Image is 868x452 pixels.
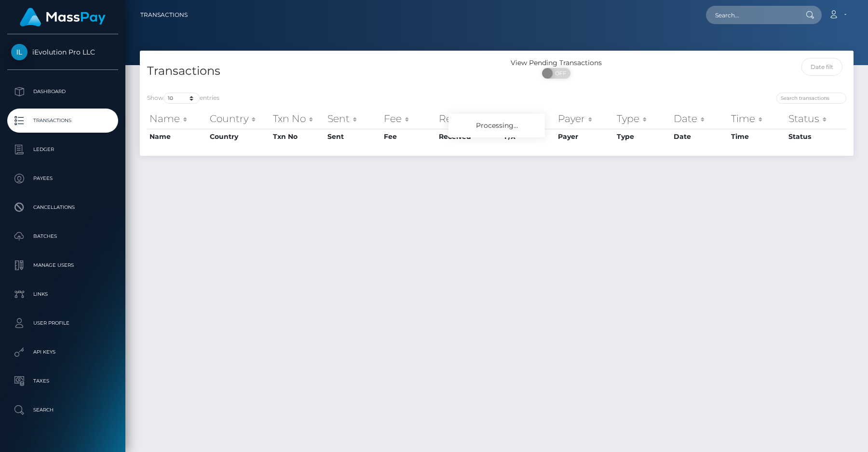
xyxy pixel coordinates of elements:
[448,114,545,137] div: Processing...
[7,166,118,191] a: Payees
[671,109,729,128] th: Date
[671,129,729,144] th: Date
[776,93,846,104] input: Search transactions
[7,137,118,162] a: Ledger
[436,129,502,144] th: Received
[7,340,118,364] a: API Keys
[147,93,219,104] label: Show entries
[147,109,207,128] th: Name
[614,109,671,128] th: Type
[147,63,489,80] h4: Transactions
[140,5,188,25] a: Transactions
[7,48,118,56] span: iEvolution Pro LLC
[7,109,118,133] a: Transactions
[7,80,118,104] a: Dashboard
[7,253,118,277] a: Manage Users
[11,44,27,60] img: iEvolution Pro LLC
[7,311,118,335] a: User Profile
[436,109,502,128] th: Received
[325,129,382,144] th: Sent
[11,142,114,157] p: Ledger
[11,374,114,388] p: Taxes
[271,109,325,128] th: Txn No
[801,58,842,76] input: Date filter
[7,224,118,248] a: Batches
[11,345,114,359] p: API Keys
[11,258,114,273] p: Manage Users
[502,109,556,128] th: F/X
[7,398,118,422] a: Search
[614,129,671,144] th: Type
[11,171,114,186] p: Payees
[729,129,786,144] th: Time
[786,129,846,144] th: Status
[729,109,786,128] th: Time
[7,282,118,306] a: Links
[11,403,114,417] p: Search
[147,129,207,144] th: Name
[20,8,106,27] img: MassPay Logo
[163,93,200,104] select: Showentries
[497,58,616,68] div: View Pending Transactions
[271,129,325,144] th: Txn No
[325,109,382,128] th: Sent
[207,129,271,144] th: Country
[706,6,797,24] input: Search...
[556,109,614,128] th: Payer
[556,129,614,144] th: Payer
[207,109,271,128] th: Country
[11,200,114,215] p: Cancellations
[7,195,118,219] a: Cancellations
[11,229,114,244] p: Batches
[786,109,846,128] th: Status
[11,316,114,330] p: User Profile
[11,84,114,99] p: Dashboard
[11,287,114,301] p: Links
[547,68,571,79] span: OFF
[11,113,114,128] p: Transactions
[381,109,436,128] th: Fee
[7,369,118,393] a: Taxes
[381,129,436,144] th: Fee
